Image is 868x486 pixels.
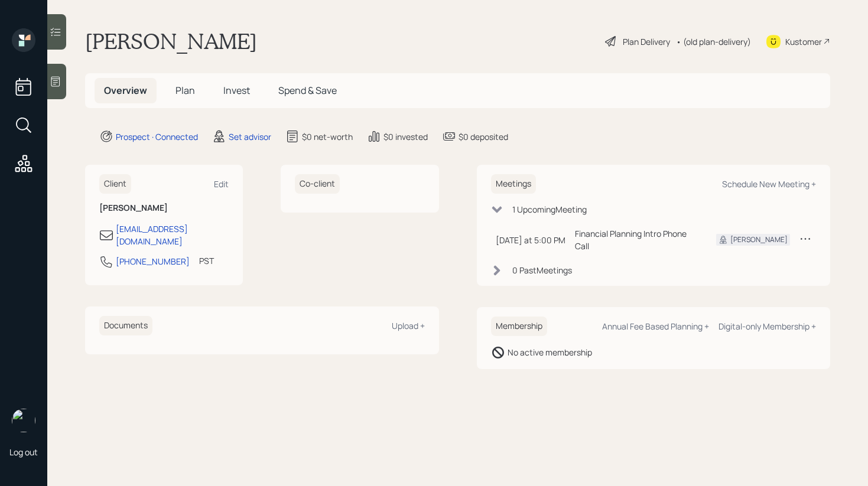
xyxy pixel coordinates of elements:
img: retirable_logo.png [12,409,35,432]
div: [PHONE_NUMBER] [116,255,190,268]
div: [EMAIL_ADDRESS][DOMAIN_NAME] [116,223,229,247]
div: Prospect · Connected [116,131,198,143]
div: Kustomer [785,35,822,48]
h1: [PERSON_NAME] [85,28,257,54]
div: $0 invested [383,131,428,143]
div: Plan Delivery [623,35,670,48]
div: [PERSON_NAME] [730,234,788,245]
div: $0 deposited [459,131,508,143]
div: Annual Fee Based Planning + [602,321,709,332]
div: No active membership [508,346,592,358]
span: Spend & Save [278,84,337,97]
span: Invest [223,84,250,97]
h6: Documents [99,316,152,335]
div: 0 Past Meeting s [512,264,572,276]
div: [DATE] at 5:00 PM [496,234,565,246]
h6: Membership [491,317,547,336]
div: PST [199,255,214,267]
span: Overview [104,84,147,97]
h6: Client [99,174,131,194]
div: Digital-only Membership + [719,321,816,332]
h6: Co-client [295,174,340,194]
div: Log out [9,446,38,458]
div: Set advisor [229,131,271,143]
div: Upload + [392,320,425,331]
div: • (old plan-delivery) [676,35,751,48]
div: Financial Planning Intro Phone Call [575,227,698,252]
div: $0 net-worth [302,131,353,143]
div: 1 Upcoming Meeting [512,203,587,216]
div: Schedule New Meeting + [722,178,816,190]
h6: Meetings [491,174,536,194]
span: Plan [175,84,195,97]
h6: [PERSON_NAME] [99,203,229,213]
div: Edit [214,178,229,190]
